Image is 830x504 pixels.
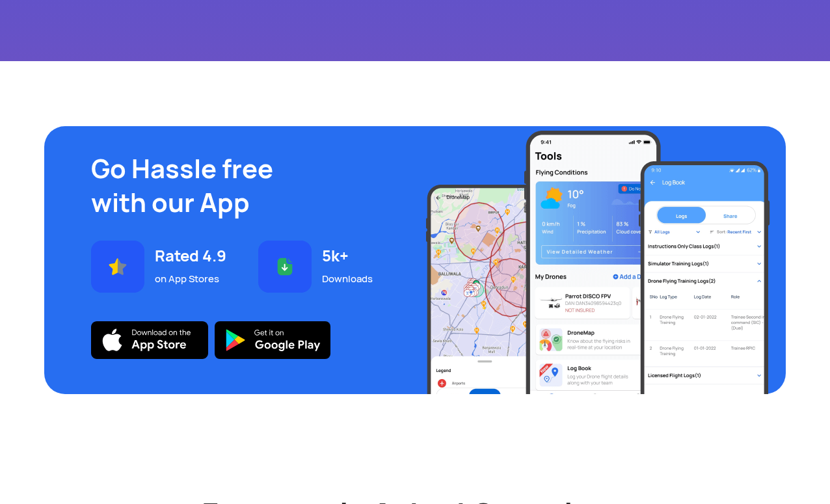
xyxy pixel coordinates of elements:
[91,152,405,220] h3: Go Hassle free with our App
[322,246,406,267] span: 5k+
[155,246,239,267] span: Rated 4.9
[91,321,208,359] img: ic_logo_AppStore_58px.svg
[215,321,330,359] img: Download the TropoGo app
[258,241,312,293] img: Downloads
[425,126,771,394] img: Tropogo app
[155,271,239,287] span: on App Stores
[322,271,406,287] span: Downloads
[91,241,144,293] img: ic_star.svg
